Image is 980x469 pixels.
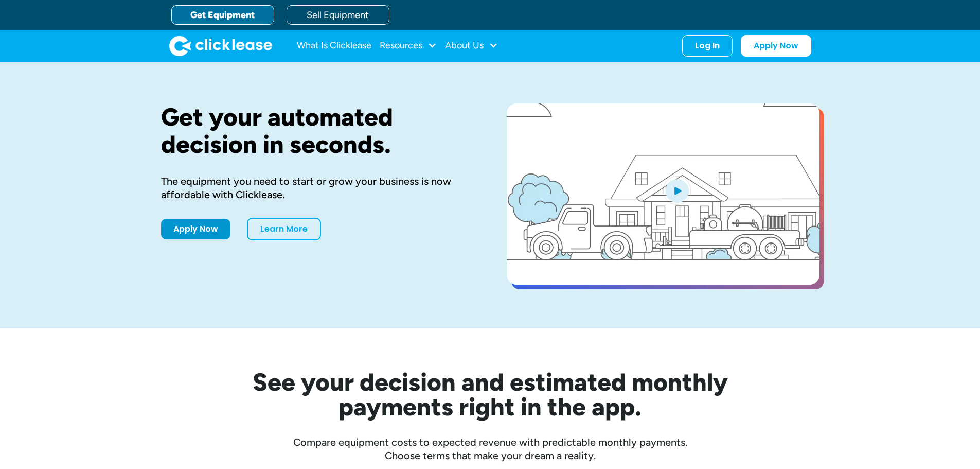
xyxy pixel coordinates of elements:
a: open lightbox [507,103,819,285]
div: Log In [695,41,720,51]
h1: Get your automated decision in seconds. [161,103,474,158]
a: What Is Clicklease [297,36,371,56]
a: Learn More [247,218,321,240]
img: Blue play button logo on a light blue circular background [663,176,691,205]
div: Resources [380,36,437,56]
a: Apply Now [161,219,230,239]
a: Sell Equipment [287,5,389,25]
div: About Us [445,36,498,56]
a: Apply Now [741,35,811,57]
h2: See your decision and estimated monthly payments right in the app. [202,370,778,419]
img: Clicklease logo [169,36,272,56]
a: home [169,36,272,56]
a: Get Equipment [171,5,274,25]
div: The equipment you need to start or grow your business is now affordable with Clicklease. [161,175,474,201]
div: Compare equipment costs to expected revenue with predictable monthly payments. Choose terms that ... [161,436,819,462]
